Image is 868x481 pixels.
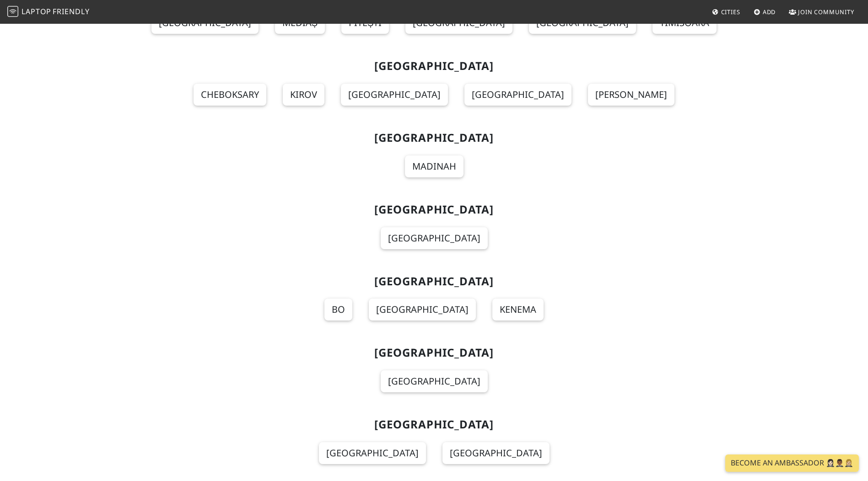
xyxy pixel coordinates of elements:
a: Cheboksary [194,84,266,106]
a: Join Community [785,4,858,20]
a: [GEOGRAPHIC_DATA] [464,84,571,106]
a: Kenema [492,299,544,321]
a: Bo [324,299,352,321]
h2: [GEOGRAPHIC_DATA] [138,346,731,359]
span: Laptop [22,6,51,16]
h2: [GEOGRAPHIC_DATA] [138,418,731,431]
a: [GEOGRAPHIC_DATA] [341,84,448,106]
a: LaptopFriendly LaptopFriendly [7,4,90,20]
a: Kirov [283,84,324,106]
span: Join Community [798,8,854,16]
a: [GEOGRAPHIC_DATA] [381,227,488,249]
a: Madinah [405,155,464,177]
a: [PERSON_NAME] [588,84,674,106]
h2: [GEOGRAPHIC_DATA] [138,59,731,73]
img: LaptopFriendly [7,6,18,17]
h2: [GEOGRAPHIC_DATA] [138,203,731,216]
a: [GEOGRAPHIC_DATA] [381,370,488,392]
a: Cities [708,4,744,20]
a: Add [750,4,780,20]
a: [GEOGRAPHIC_DATA] [442,442,550,464]
a: [GEOGRAPHIC_DATA] [369,299,476,321]
span: Add [763,8,776,16]
a: [GEOGRAPHIC_DATA] [319,442,426,464]
span: Cities [721,8,740,16]
h2: [GEOGRAPHIC_DATA] [138,275,731,288]
h2: [GEOGRAPHIC_DATA] [138,131,731,144]
span: Friendly [53,6,89,16]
